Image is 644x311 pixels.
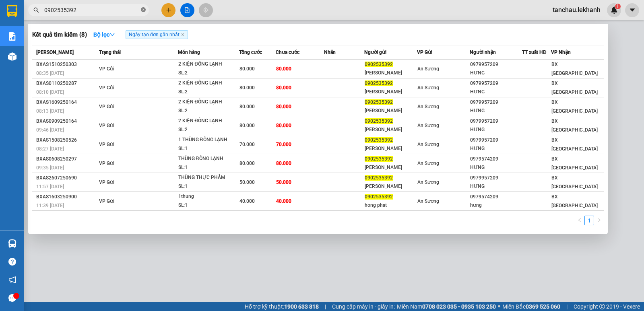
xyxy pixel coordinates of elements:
[7,36,89,47] div: 0969029817
[365,69,417,77] div: [PERSON_NAME]
[324,49,336,55] span: Nhãn
[94,16,163,26] div: LABO ANH THƯ
[36,60,97,69] div: BXAS1510250303
[178,192,239,201] div: 1thung
[178,126,239,134] div: SL: 2
[470,107,522,115] div: HƯNG
[178,98,239,107] div: 2 KIỆN ĐÔNG LẠNH
[178,163,239,172] div: SL: 1
[178,88,239,97] div: SL: 2
[36,70,64,76] span: 08:35 [DATE]
[239,179,255,185] span: 50.000
[141,7,146,12] span: close-circle
[594,216,604,225] li: Next Page
[470,163,522,172] div: HƯNG
[178,201,239,210] div: SL: 1
[551,137,598,152] span: BX [GEOGRAPHIC_DATA]
[178,60,239,69] div: 2 KIỆN ĐÔNG LẠNH
[8,32,17,41] img: solution-icon
[99,198,114,204] span: VP Gửi
[99,142,114,147] span: VP Gửi
[178,182,239,191] div: SL: 1
[181,33,185,37] span: close
[470,182,522,191] div: HƯNG
[8,276,16,284] span: notification
[551,80,598,95] span: BX [GEOGRAPHIC_DATA]
[365,137,393,143] span: 0902535392
[417,66,439,72] span: An Sương
[594,216,604,225] button: right
[417,179,439,185] span: An Sương
[99,179,114,185] span: VP Gửi
[365,144,417,153] div: [PERSON_NAME]
[99,123,114,128] span: VP Gửi
[93,31,115,38] strong: Bộ lọc
[470,117,522,126] div: 0979957209
[365,175,393,181] span: 0902535392
[126,30,188,39] span: Ngày tạo đơn gần nhất
[36,184,64,189] span: 11:57 [DATE]
[32,31,87,39] h3: Kết quả tìm kiếm ( 8 )
[470,155,522,163] div: 0979574209
[551,118,598,133] span: BX [GEOGRAPHIC_DATA]
[36,203,64,208] span: 11:39 [DATE]
[551,194,598,208] span: BX [GEOGRAPHIC_DATA]
[36,155,97,163] div: BXAS0608250297
[99,104,114,109] span: VP Gửi
[36,146,64,152] span: 08:27 [DATE]
[36,174,97,182] div: BXAS2607250690
[6,52,90,62] div: 30.000
[365,156,393,162] span: 0902535392
[551,99,598,114] span: BX [GEOGRAPHIC_DATA]
[109,32,115,37] span: down
[178,49,200,55] span: Món hàng
[178,107,239,115] div: SL: 2
[365,107,417,115] div: [PERSON_NAME]
[470,98,522,107] div: 0979957209
[585,216,594,225] a: 1
[365,62,393,67] span: 0902535392
[417,104,439,109] span: An Sương
[365,126,417,134] div: [PERSON_NAME]
[178,69,239,78] div: SL: 2
[470,174,522,182] div: 0979957209
[417,198,439,204] span: An Sương
[365,118,393,124] span: 0902535392
[239,85,255,91] span: 80.000
[36,89,64,95] span: 08:10 [DATE]
[239,142,255,147] span: 70.000
[551,49,571,55] span: VP Nhận
[470,126,522,134] div: HƯNG
[8,258,16,266] span: question-circle
[417,85,439,91] span: An Sương
[584,216,594,225] li: 1
[365,201,417,210] div: hong phat
[470,60,522,69] div: 0979957209
[597,218,601,222] span: right
[470,144,522,153] div: HƯNG
[276,123,291,128] span: 80.000
[178,154,239,163] div: THÙNG ĐÔNG LẠNH
[470,88,522,96] div: HƯNG
[99,85,114,91] span: VP Gửi
[36,98,97,107] div: BXAS1609250164
[239,198,255,204] span: 40.000
[8,52,17,61] img: warehouse-icon
[365,182,417,191] div: [PERSON_NAME]
[551,175,598,189] span: BX [GEOGRAPHIC_DATA]
[276,66,291,72] span: 80.000
[239,66,255,72] span: 80.000
[36,49,74,55] span: [PERSON_NAME]
[365,80,393,86] span: 0902535392
[417,123,439,128] span: An Sương
[178,173,239,182] div: THÙNG THỰC PHẨM
[417,142,439,147] span: An Sương
[470,136,522,144] div: 0979957209
[276,179,291,185] span: 50.000
[417,161,439,166] span: An Sương
[178,136,239,144] div: 1 THÙNG ĐÔNG LẠNH
[470,69,522,77] div: HƯNG
[36,79,97,88] div: BXAS0110250287
[364,49,386,55] span: Người gửi
[36,108,64,114] span: 08:13 [DATE]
